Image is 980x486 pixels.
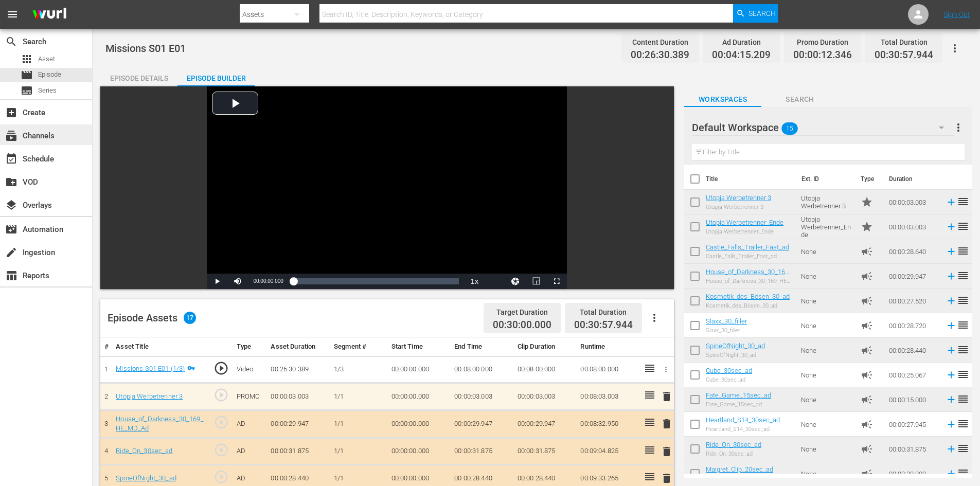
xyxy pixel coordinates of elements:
[946,246,957,257] svg: Add to Episode
[266,356,330,383] td: 00:26:30.389
[493,319,551,331] span: 00:30:00.000
[885,313,941,338] td: 00:00:28.720
[253,278,283,284] span: 00:00:00.000
[233,410,267,438] td: AD
[706,278,793,284] div: House_of_Darkness_30_169_HE_MD_Ad
[706,352,765,358] div: SpineOfNight_30_ad
[513,438,577,465] td: 00:00:31.875
[184,312,196,324] span: 17
[861,418,873,430] span: Ad
[227,274,248,289] button: Mute
[576,356,639,383] td: 00:08:00.000
[706,327,747,334] div: Slaxx_30_filler
[861,245,873,258] span: Ad
[464,274,485,289] button: Playback Rate
[861,221,873,233] span: Promo
[957,418,969,430] span: reorder
[661,444,673,459] button: delete
[213,361,229,376] span: play_circle_outline
[706,253,789,260] div: Castle_Falls_Trailer_Fast_ad
[797,338,857,363] td: None
[5,153,17,165] span: Schedule
[330,438,387,465] td: 1/1
[207,274,227,289] button: Play
[576,337,639,356] th: Runtime
[706,376,752,383] div: Cube_30sec_ad
[266,337,330,356] th: Asset Duration
[5,35,17,48] span: Search
[108,312,196,324] div: Episode Assets
[116,447,172,455] a: Ride_On_30sec_ad
[885,412,941,437] td: 00:00:27.945
[387,337,451,356] th: Start Time
[885,289,941,313] td: 00:00:27.520
[861,319,873,332] span: Ad
[861,196,873,208] span: Promo
[266,438,330,465] td: 00:00:31.875
[706,391,771,399] a: Fate_Game_15sec_ad
[213,415,229,430] span: play_circle_outline
[387,383,451,410] td: 00:00:00.000
[576,438,639,465] td: 00:09:04.825
[25,3,74,27] img: ans4CAIJ8jUAAAAAAAAAAAAAAAAAAAAAAAAgQb4GAAAAAAAAAAAAAAAAAAAAAAAAJMjXAAAAAAAAAAAAAAAAAAAAAAAAgAT5G...
[861,270,873,282] span: Ad
[661,418,673,430] span: delete
[213,469,229,484] span: play_circle_outline
[946,394,957,405] svg: Add to Episode
[112,337,209,356] th: Asset Title
[797,214,857,239] td: Utopja Werbetrenner_Ende
[957,245,969,257] span: reorder
[797,190,857,214] td: Utopja Werbetrenner 3
[330,383,387,410] td: 1/1
[706,451,761,457] div: Ride_On_30sec_ad
[797,437,857,461] td: None
[21,84,33,97] span: Series
[513,337,577,356] th: Clip Duration
[266,410,330,438] td: 00:00:29.947
[957,344,969,356] span: reorder
[266,383,330,410] td: 00:00:03.003
[100,66,177,91] div: Episode Details
[957,442,969,455] span: reorder
[631,35,689,49] div: Content Duration
[957,319,969,331] span: reorder
[706,194,771,202] a: Utopja Werbetrenner 3
[513,383,577,410] td: 00:00:03.003
[706,367,752,374] a: Cube_30sec_ad
[885,190,941,214] td: 00:00:03.003
[513,356,577,383] td: 00:08:00.000
[330,410,387,438] td: 1/1
[854,165,883,193] th: Type
[797,264,857,289] td: None
[213,387,229,403] span: play_circle_outline
[797,313,857,338] td: None
[885,387,941,412] td: 00:00:15.000
[946,419,957,430] svg: Add to Episode
[946,369,957,381] svg: Add to Episode
[781,118,798,139] span: 15
[233,438,267,465] td: AD
[706,219,783,226] a: Utopja Werbetrenner_Ende
[661,417,673,431] button: delete
[957,467,969,479] span: reorder
[706,204,771,210] div: Utopja Werbetrenner 3
[450,337,513,356] th: End Time
[21,53,33,65] span: Asset
[952,121,965,134] span: more_vert
[797,412,857,437] td: None
[692,113,954,142] div: Default Workspace
[749,4,776,23] span: Search
[946,320,957,331] svg: Add to Episode
[38,85,57,96] span: Series
[5,106,17,119] span: Create
[105,42,186,55] span: Missions S01 E01
[946,221,957,232] svg: Add to Episode
[885,338,941,363] td: 00:00:28.440
[957,393,969,405] span: reorder
[706,342,765,350] a: SpineOfNight_30_ad
[943,10,970,19] a: Sign Out
[207,86,567,289] div: Video Player
[6,8,19,21] span: menu
[21,69,33,81] span: Episode
[100,438,112,465] td: 4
